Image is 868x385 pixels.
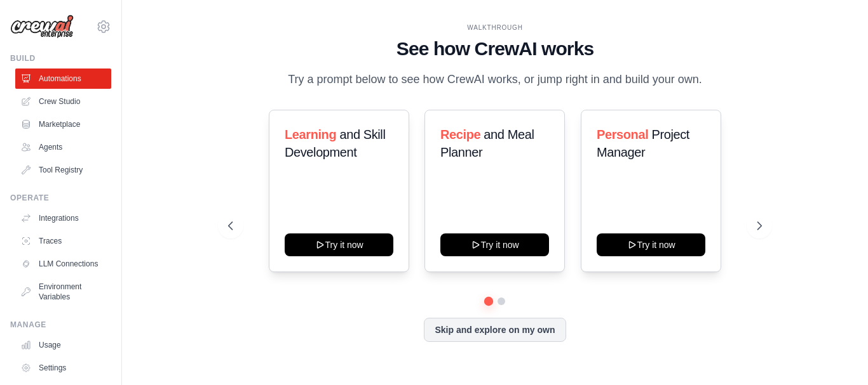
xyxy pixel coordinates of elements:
[15,114,111,134] a: Marketplace
[424,318,566,342] button: Skip and explore on my own
[597,127,648,141] span: Personal
[440,127,534,159] span: and Meal Planner
[10,193,111,203] div: Operate
[285,233,393,256] button: Try it now
[285,127,385,159] span: and Skill Development
[15,358,111,378] a: Settings
[285,127,336,141] span: Learning
[597,233,705,256] button: Try it now
[228,23,762,32] div: WALKTHROUGH
[15,91,111,112] a: Crew Studio
[15,277,111,307] a: Environment Variables
[15,231,111,251] a: Traces
[15,160,111,180] a: Tool Registry
[10,53,111,63] div: Build
[228,37,762,60] h1: See how CrewAI works
[440,233,549,256] button: Try it now
[10,320,111,330] div: Manage
[10,15,74,39] img: Logo
[15,137,111,157] a: Agents
[15,335,111,355] a: Usage
[15,208,111,228] a: Integrations
[15,69,111,89] a: Automations
[281,70,709,89] p: Try a prompt below to see how CrewAI works, or jump right in and build your own.
[15,254,111,274] a: LLM Connections
[440,127,480,141] span: Recipe
[597,127,689,159] span: Project Manager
